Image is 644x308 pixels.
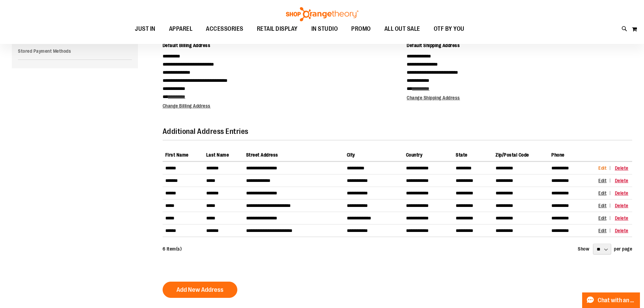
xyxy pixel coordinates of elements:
[163,246,182,252] span: 6 Item(s)
[596,199,632,212] td: Actions Column
[549,149,596,161] th: Phone
[615,165,628,171] a: Delete
[598,297,636,304] span: Chat with an Expert
[598,215,606,221] span: Edit
[598,215,614,221] a: Edit
[596,187,632,199] td: Actions Column
[403,149,453,161] th: Country
[598,203,614,208] a: Edit
[12,46,138,56] a: Stored Payment Methods
[206,21,243,37] span: ACCESSORIES
[615,228,628,233] a: Delete
[257,21,298,37] span: RETAIL DISPLAY
[596,212,632,224] td: Actions Column
[163,149,204,161] th: First Name
[407,43,460,48] span: Default Shipping Address
[163,127,248,136] strong: Additional Address Entries
[598,178,614,183] a: Edit
[176,286,223,293] span: Add New Address
[615,215,628,221] a: Delete
[596,174,632,187] td: Actions Column
[169,21,193,37] span: APPAREL
[384,21,420,37] span: ALL OUT SALE
[578,246,589,252] strong: Show
[351,21,371,37] span: PROMO
[598,228,606,233] span: Edit
[615,178,628,183] a: Delete
[598,203,606,208] span: Edit
[243,149,344,161] th: Street Address
[598,228,614,233] a: Edit
[598,165,606,171] span: Edit
[285,7,359,21] img: Shop Orangetheory
[493,149,549,161] th: Zip/Postal Code
[204,149,243,161] th: Last Name
[434,21,464,37] span: OTF BY YOU
[344,149,403,161] th: City
[407,95,460,100] a: Change Shipping Address
[311,21,338,37] span: IN STUDIO
[163,43,211,48] span: Default Billing Address
[596,162,632,174] td: Actions Column
[598,190,614,196] a: Edit
[598,178,606,183] span: Edit
[598,190,606,196] span: Edit
[593,244,611,255] select: Show per page
[615,190,628,196] a: Delete
[163,103,211,109] a: Change Billing Address
[615,203,628,208] a: Delete
[598,165,614,171] a: Edit
[453,149,493,161] th: State
[135,21,156,37] span: JUST IN
[582,292,640,308] button: Chat with an Expert
[163,282,237,298] button: Add New Address
[596,224,632,237] td: Actions Column
[614,246,632,252] span: per page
